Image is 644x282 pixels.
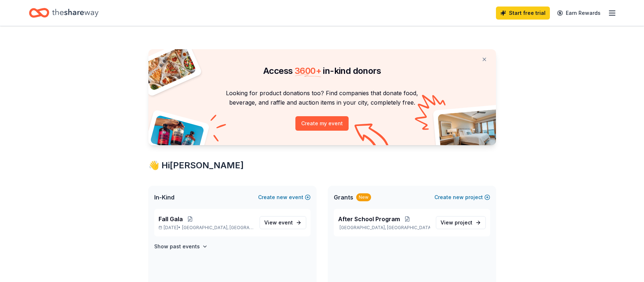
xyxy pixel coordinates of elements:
[354,123,391,151] img: Curvy arrow
[496,7,550,20] a: Start free trial
[260,216,306,229] a: View event
[553,7,605,20] a: Earn Rewards
[441,218,472,227] span: View
[436,216,486,229] a: View project
[278,219,293,226] span: event
[140,45,197,91] img: Pizza
[277,193,287,202] span: new
[338,225,430,231] p: [GEOGRAPHIC_DATA], [GEOGRAPHIC_DATA]
[157,88,487,108] p: Looking for product donations too? Find companies that donate food, beverage, and raffle and auct...
[295,116,349,131] button: Create my event
[182,225,253,231] span: [GEOGRAPHIC_DATA], [GEOGRAPHIC_DATA]
[159,215,183,223] span: Fall Gala
[154,242,208,251] button: Show past events
[455,219,472,226] span: project
[29,4,98,21] a: Home
[338,215,400,223] span: After School Program
[334,193,353,202] span: Grants
[295,66,321,76] span: 3600 +
[453,193,464,202] span: new
[263,66,381,76] span: Access in-kind donors
[159,225,254,231] p: [DATE] •
[434,193,490,202] button: Createnewproject
[148,160,496,171] div: 👋 Hi [PERSON_NAME]
[154,193,174,202] span: In-Kind
[154,242,200,251] h4: Show past events
[264,218,293,227] span: View
[356,193,371,201] div: New
[258,193,311,202] button: Createnewevent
